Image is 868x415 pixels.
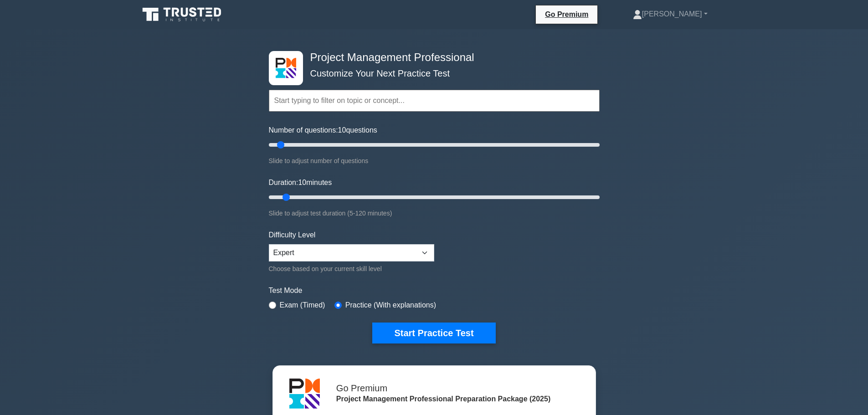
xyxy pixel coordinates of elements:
[269,230,316,241] label: Difficulty Level
[269,177,332,188] label: Duration: minutes
[372,323,495,343] button: Start Practice Test
[298,179,306,186] span: 10
[269,208,600,219] div: Slide to adjust test duration (5-120 minutes)
[269,285,600,296] label: Test Mode
[307,51,555,64] h4: Project Management Professional
[611,5,729,23] a: [PERSON_NAME]
[269,263,434,274] div: Choose based on your current skill level
[345,300,436,311] label: Practice (With explanations)
[269,90,600,112] input: Start typing to filter on topic or concept...
[269,125,377,136] label: Number of questions: questions
[539,9,594,20] a: Go Premium
[269,155,600,166] div: Slide to adjust number of questions
[280,300,325,311] label: Exam (Timed)
[338,126,346,134] span: 10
